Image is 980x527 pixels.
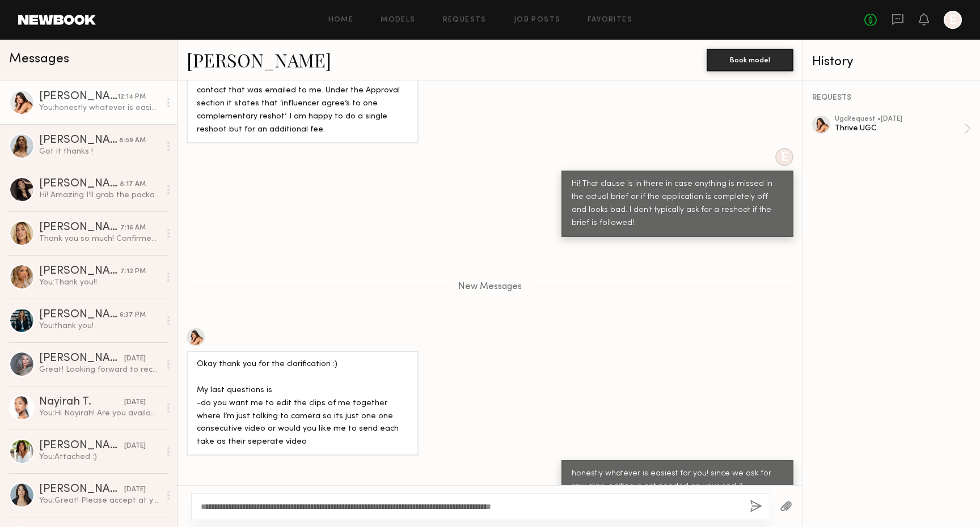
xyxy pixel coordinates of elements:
div: 8:59 AM [119,135,146,146]
div: Got it thanks ! [39,146,160,157]
div: 7:16 AM [120,223,146,233]
div: [PERSON_NAME] [39,266,120,277]
div: [PERSON_NAME] [39,222,120,233]
div: REQUESTS [812,94,971,102]
div: History [812,56,971,69]
div: Hi! That clause is in there in case anything is missed in the actual brief or if the application ... [572,178,783,230]
a: Job Posts [514,16,561,24]
div: 6:37 PM [120,310,146,321]
a: Requests [443,16,487,24]
div: [PERSON_NAME] [39,178,120,190]
a: Favorites [588,16,632,24]
span: New Messages [458,282,522,292]
div: [PERSON_NAME] [39,484,124,495]
div: Great! Looking forward to receiving them! [39,364,160,375]
a: [PERSON_NAME] [187,48,331,72]
a: Book model [707,54,793,64]
div: [PERSON_NAME] [39,91,117,103]
div: [PERSON_NAME] [39,353,124,364]
div: 12:14 PM [117,92,146,103]
div: Hi! Amazing I’ll grab the package when I get in later [DATE]. Thanks for sending the brief over, ... [39,190,160,201]
div: [DATE] [124,397,146,408]
div: You: Great! Please accept at your earliest convenience and we will send out your products this we... [39,495,160,506]
div: Okay thank you for the clarification :) My last questions is -do you want me to edit the clips of... [197,358,408,449]
button: Book model [707,49,793,71]
div: You: honestly whatever is easiest for you! since we ask for raw clips, editing is not needed on y... [39,103,160,113]
div: 7:12 PM [120,266,146,277]
div: Thrive UGC [835,123,964,134]
div: [PERSON_NAME] [39,135,119,146]
a: Home [328,16,354,24]
a: ugcRequest •[DATE]Thrive UGC [835,116,971,142]
div: You: Hi Nayirah! Are you available for some UGC content creation this month? [39,408,160,419]
div: Thank you so much! Confirmed and cannot wait to work with you!! :) [39,233,160,244]
div: Nayirah T. [39,397,124,408]
a: E [944,11,962,29]
div: You: Thank you!! [39,277,160,288]
div: You: Attached :) [39,452,160,462]
div: [PERSON_NAME] [39,440,124,452]
div: [DATE] [124,441,146,452]
div: [DATE] [124,484,146,495]
span: Messages [9,53,69,66]
div: [DATE] [124,354,146,364]
div: honestly whatever is easiest for you! since we ask for raw clips, editing is not needed on your e... [572,467,783,494]
div: ugc Request • [DATE] [835,116,964,123]
div: 8:17 AM [120,179,146,190]
a: Models [381,16,415,24]
div: [PERSON_NAME] [39,309,120,321]
div: You: thank you! [39,321,160,331]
